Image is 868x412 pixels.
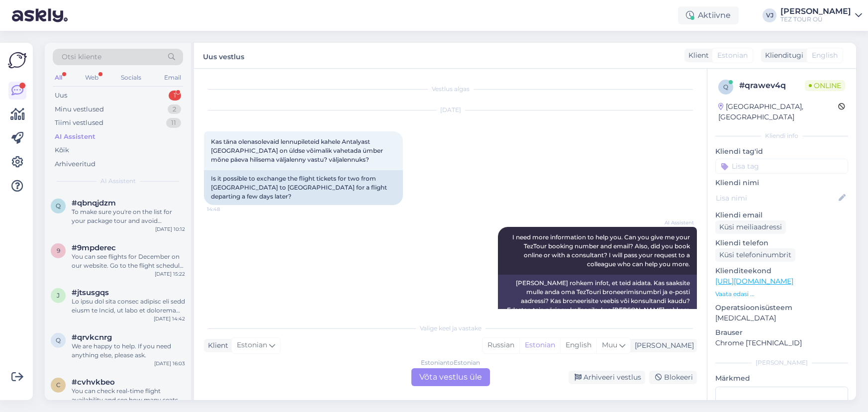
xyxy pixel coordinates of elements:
[657,219,694,226] span: AI Assistent
[72,243,116,252] span: #9mpderec
[100,177,136,186] span: AI Assistent
[55,132,96,142] div: AI Assistent
[715,313,848,323] p: [MEDICAL_DATA]
[72,297,185,315] div: Lo ipsu dol sita consec adipisc eli sedd eiusm te Incid, ut labo et dolorema aliquae adminim, ven...
[62,52,101,62] span: Otsi kliente
[805,80,845,91] span: Online
[569,371,645,384] div: Arhiveeri vestlus
[715,373,848,384] p: Märkmed
[56,202,61,209] span: q
[780,7,851,15] div: [PERSON_NAME]
[72,342,185,360] div: We are happy to help. If you need anything else, please ask.
[715,131,848,140] div: Kliendi info
[715,338,848,348] p: Chrome [TECHNICAL_ID]
[715,266,848,276] p: Klienditeekond
[203,49,244,62] label: Uus vestlus
[72,252,185,270] div: You can see flights for December on our website. Go to the flight schedule page. It shows flights...
[162,71,183,84] div: Email
[57,292,60,299] span: j
[72,333,112,342] span: #qrvkcnrg
[761,50,803,61] div: Klienditugi
[154,360,185,367] div: [DATE] 16:03
[57,247,60,254] span: 9
[154,315,185,322] div: [DATE] 14:42
[8,51,27,70] img: Askly Logo
[715,210,848,220] p: Kliendi email
[421,358,480,367] div: Estonian to Estonian
[739,80,805,92] div: # qrawev4q
[204,105,697,114] div: [DATE]
[55,159,96,169] div: Arhiveeritud
[560,338,596,353] div: English
[715,277,793,286] a: [URL][DOMAIN_NAME]
[763,8,776,22] div: VJ
[169,91,181,101] div: 1
[780,7,862,23] a: [PERSON_NAME]TEZ TOUR OÜ
[678,6,739,24] div: Aktiivne
[715,220,786,234] div: Küsi meiliaadressi
[715,358,848,367] div: [PERSON_NAME]
[72,207,185,225] div: To make sure you're on the list for your package tour and avoid surprises at the airport, follow ...
[204,85,697,94] div: Vestlus algas
[204,324,697,333] div: Valige keel ja vastake
[649,371,697,384] div: Blokeeri
[519,338,560,353] div: Estonian
[166,118,181,128] div: 11
[155,225,185,233] div: [DATE] 10:12
[715,146,848,157] p: Kliendi tag'id
[723,83,728,91] span: q
[55,145,69,155] div: Kõik
[207,206,244,213] span: 14:48
[56,381,61,389] span: c
[55,91,67,101] div: Uus
[715,248,795,262] div: Küsi telefoninumbrit
[715,303,848,313] p: Operatsioonisüsteem
[55,118,103,128] div: Tiimi vestlused
[780,15,851,23] div: TEZ TOUR OÜ
[631,340,694,351] div: [PERSON_NAME]
[482,338,519,353] div: Russian
[715,238,848,248] p: Kliendi telefon
[72,288,109,297] span: #jtsusgqs
[53,71,64,84] div: All
[204,340,228,351] div: Klient
[83,71,100,84] div: Web
[72,199,116,207] span: #qbnqjdzm
[72,378,115,387] span: #cvhvkbeo
[715,178,848,188] p: Kliendi nimi
[684,50,709,61] div: Klient
[715,327,848,338] p: Brauser
[119,71,143,84] div: Socials
[715,290,848,299] p: Vaata edasi ...
[237,340,267,351] span: Estonian
[512,233,691,268] span: I need more information to help you. Can you give me your TezTour booking number and email? Also,...
[498,275,697,327] div: [PERSON_NAME] rohkem infot, et teid aidata. Kas saaksite mulle anda oma TezTouri broneerimisnumbr...
[718,102,838,122] div: [GEOGRAPHIC_DATA], [GEOGRAPHIC_DATA]
[812,50,838,61] span: English
[715,159,848,174] input: Lisa tag
[56,336,61,344] span: q
[717,50,748,61] span: Estonian
[168,104,181,114] div: 2
[55,104,104,114] div: Minu vestlused
[211,138,385,163] span: Kas täna olenasolevaid lennupileteid kahele Antalyast [GEOGRAPHIC_DATA] on üldse võimalik vahetad...
[411,368,490,386] div: Võta vestlus üle
[204,170,403,205] div: Is it possible to exchange the flight tickets for two from [GEOGRAPHIC_DATA] to [GEOGRAPHIC_DATA]...
[155,270,185,278] div: [DATE] 15:22
[716,193,837,204] input: Lisa nimi
[72,387,185,405] div: You can check real-time flight availability and see how many seats are left by visiting this link...
[602,340,617,349] span: Muu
